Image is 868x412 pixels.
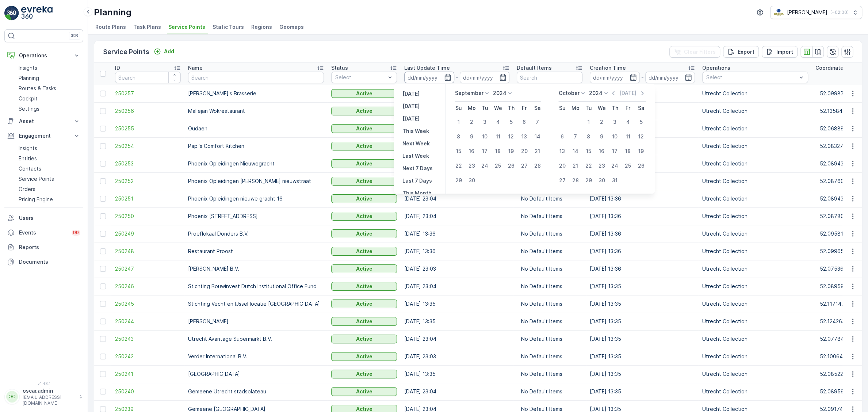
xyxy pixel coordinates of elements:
[115,125,181,132] span: 250255
[356,353,372,360] p: Active
[16,73,83,83] a: Planning
[4,6,19,20] img: logo
[115,178,181,185] a: 250252
[466,145,477,157] div: 16
[586,383,699,400] td: [DATE] 13:35
[505,116,517,128] div: 5
[184,383,328,400] td: Gemeene Utrecht stadsplateau
[115,107,181,115] a: 250256
[586,313,699,330] td: [DATE] 13:35
[19,85,56,92] p: Routes & Tasks
[787,9,827,16] p: [PERSON_NAME]
[401,348,513,365] td: [DATE] 23:03
[356,318,372,325] p: Active
[582,145,594,157] div: 15
[100,248,106,254] div: Toggle Row Selected
[16,143,83,153] a: Insights
[19,132,69,140] p: Engagement
[402,140,430,147] p: Next Week
[699,207,812,225] td: Utrecht Collection
[115,195,181,202] span: 250251
[399,114,422,123] button: Tomorrow
[19,118,69,125] p: Asset
[115,370,181,378] a: 250241
[115,300,181,308] a: 250245
[19,52,69,59] p: Operations
[4,255,83,269] a: Documents
[184,155,328,172] td: Phoenix Opleidingen Nieuwegracht
[452,160,464,172] div: 22
[4,129,83,143] button: Engagement
[100,126,106,131] div: Toggle Row Selected
[556,131,568,142] div: 6
[609,145,620,157] div: 17
[569,160,581,172] div: 21
[115,142,181,150] a: 250254
[699,295,812,313] td: Utrecht Collection
[115,230,181,237] span: 250249
[569,145,581,157] div: 14
[699,278,812,295] td: Utrecht Collection
[773,8,784,16] img: basis-logo_rgb2x.png
[19,244,80,251] p: Reports
[466,131,477,142] div: 9
[115,160,181,167] span: 250253
[356,142,372,150] p: Active
[492,160,504,172] div: 25
[402,165,433,172] p: Next 7 Days
[19,155,37,162] p: Entities
[518,145,530,157] div: 20
[531,160,543,172] div: 28
[723,46,759,58] button: Export
[402,177,432,184] p: Last 7 Days
[115,318,181,325] span: 250244
[115,248,181,255] span: 250248
[399,189,435,198] button: This Month
[466,116,477,128] div: 2
[19,196,53,203] p: Pricing Engine
[479,145,490,157] div: 17
[586,365,699,383] td: [DATE] 13:35
[184,365,328,383] td: [GEOGRAPHIC_DATA]
[635,131,647,142] div: 12
[492,145,504,157] div: 18
[4,387,83,406] button: OOoscar.admin[EMAIL_ADDRESS][DOMAIN_NAME]
[582,116,594,128] div: 1
[356,248,372,255] p: Active
[699,102,812,120] td: Utrecht Collection
[16,94,83,104] a: Cockpit
[4,240,83,255] a: Reports
[184,313,328,330] td: [PERSON_NAME]
[586,278,699,295] td: [DATE] 13:35
[19,145,37,152] p: Insights
[492,131,504,142] div: 11
[402,190,432,197] p: This Month
[622,145,634,157] div: 18
[596,131,607,142] div: 9
[479,131,490,142] div: 10
[16,83,83,94] a: Routes & Tasks
[830,9,849,15] p: ( +02:00 )
[738,48,754,56] p: Export
[466,160,477,172] div: 23
[356,230,372,237] p: Active
[699,313,812,330] td: Utrecht Collection
[402,115,420,122] p: [DATE]
[582,160,594,172] div: 22
[184,295,328,313] td: Stichting Vecht en IJssel locatie [GEOGRAPHIC_DATA]
[100,301,106,307] div: Toggle Row Selected
[100,354,106,359] div: Toggle Row Selected
[401,313,513,330] td: [DATE] 13:35
[452,145,464,157] div: 15
[596,116,607,128] div: 2
[100,196,106,202] div: Toggle Row Selected
[596,175,607,186] div: 30
[115,283,181,290] a: 250246
[609,160,620,172] div: 24
[184,225,328,243] td: Proeflokaal Donders B.V.
[531,116,543,128] div: 7
[115,72,181,83] input: Search
[115,388,181,395] a: 250240
[115,213,181,220] span: 250250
